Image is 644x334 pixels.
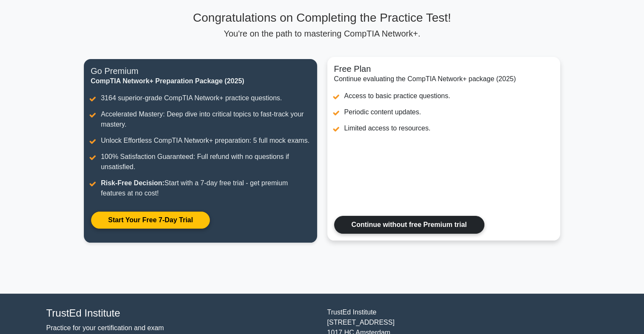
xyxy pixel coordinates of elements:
a: Continue without free Premium trial [334,216,484,234]
h4: TrustEd Institute [46,307,317,320]
a: Start Your Free 7-Day Trial [91,211,210,229]
a: Practice for your certification and exam [46,324,164,331]
p: You're on the path to mastering CompTIA Network+. [84,28,560,39]
h3: Congratulations on Completing the Practice Test! [84,11,560,25]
